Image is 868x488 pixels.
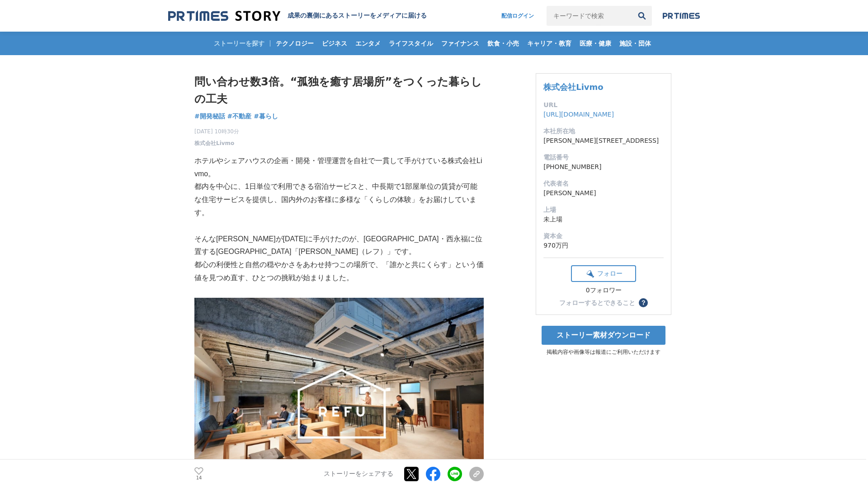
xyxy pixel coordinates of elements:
a: エンタメ [352,32,384,55]
span: [DATE] 10時30分 [194,127,239,136]
dd: 970万円 [543,241,664,250]
a: 配信ログイン [492,6,543,26]
span: テクノロジー [272,39,317,47]
dt: 資本金 [543,231,664,241]
p: ストーリーをシェアする [324,470,393,478]
p: 都心の利便性と自然の穏やかさをあわせ持つこの場所で、「誰かと共にくらす」という価値を見つめ直す、ひとつの挑戦が始まりました。 [194,258,484,285]
div: 0フォロワー [571,286,636,295]
a: 成果の裏側にあるストーリーをメディアに届ける 成果の裏側にあるストーリーをメディアに届ける [168,10,427,22]
a: ストーリー素材ダウンロード [542,326,665,345]
img: 成果の裏側にあるストーリーをメディアに届ける [168,10,280,22]
dt: 上場 [543,205,664,215]
span: ファイナンス [438,39,483,47]
a: 株式会社Livmo [543,82,604,92]
p: 都内を中心に、1日単位で利用できる宿泊サービスと、中長期で1部屋単位の賃貸が可能な住宅サービスを提供し、国内外のお客様に多様な「くらしの体験」をお届けしています。 [194,180,484,219]
span: #開発秘話 [194,112,225,120]
span: ライフスタイル [385,39,437,47]
dd: [PERSON_NAME] [543,188,664,198]
a: 施設・団体 [616,32,655,55]
span: 施設・団体 [616,39,655,47]
span: #不動産 [227,112,252,120]
span: ？ [640,300,646,306]
button: ？ [639,298,648,307]
dt: 本社所在地 [543,127,664,136]
span: #暮らし [254,112,278,120]
dt: 代表者名 [543,179,664,188]
a: ビジネス [318,32,351,55]
dd: [PERSON_NAME][STREET_ADDRESS] [543,136,664,145]
span: ビジネス [318,39,351,47]
p: 14 [194,476,203,480]
p: そんな[PERSON_NAME]が[DATE]に手がけたのが、[GEOGRAPHIC_DATA]・西永福に位置する[GEOGRAPHIC_DATA]「[PERSON_NAME]（レフ）」です。 [194,233,484,259]
span: キャリア・教育 [524,39,575,47]
dd: 未上場 [543,215,664,224]
span: エンタメ [352,39,384,47]
input: キーワードで検索 [547,6,632,26]
a: 医療・健康 [576,32,615,55]
a: キャリア・教育 [524,32,575,55]
span: 飲食・小売 [484,39,523,47]
button: フォロー [571,265,636,282]
h1: 問い合わせ数3倍。“孤独を癒す居場所”をつくった暮らしの工夫 [194,73,484,108]
dd: [PHONE_NUMBER] [543,162,664,172]
a: #開発秘話 [194,112,225,121]
a: テクノロジー [272,32,317,55]
dt: 電話番号 [543,153,664,162]
dt: URL [543,100,664,110]
a: #暮らし [254,112,278,121]
p: ホテルやシェアハウスの企画・開発・管理運営を自社で一貫して手がけている株式会社Livmo。 [194,155,484,181]
img: prtimes [663,12,700,19]
a: #不動産 [227,112,252,121]
a: ファイナンス [438,32,483,55]
h2: 成果の裏側にあるストーリーをメディアに届ける [288,12,427,20]
img: thumbnail_eaed5980-8ed3-11f0-a98f-b321817949aa.png [194,298,484,488]
span: 医療・健康 [576,39,615,47]
button: 検索 [632,6,652,26]
a: ライフスタイル [385,32,437,55]
a: 株式会社Livmo [194,139,234,147]
div: フォローするとできること [559,300,635,306]
a: [URL][DOMAIN_NAME] [543,111,614,118]
a: 飲食・小売 [484,32,523,55]
p: 掲載内容や画像等は報道にご利用いただけます [536,348,671,356]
